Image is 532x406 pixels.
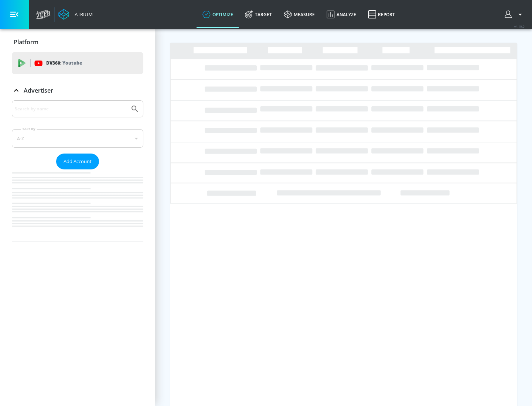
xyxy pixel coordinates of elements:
input: Search by name [15,104,127,114]
div: A-Z [12,129,143,148]
p: Youtube [62,59,82,67]
a: Atrium [58,9,93,20]
a: Analyze [321,1,362,28]
span: Add Account [64,157,92,166]
span: v 4.19.0 [514,24,525,28]
a: measure [278,1,321,28]
p: DV360: [46,59,82,67]
div: Advertiser [12,80,143,101]
a: optimize [197,1,239,28]
div: DV360: Youtube [12,52,143,74]
div: Platform [12,32,143,52]
label: Sort By [21,127,37,131]
p: Advertiser [24,86,53,94]
a: Target [239,1,278,28]
nav: list of Advertiser [12,169,143,241]
p: Platform [14,38,38,46]
div: Atrium [72,11,93,18]
a: Report [362,1,401,28]
button: Add Account [56,154,99,169]
div: Advertiser [12,100,143,241]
